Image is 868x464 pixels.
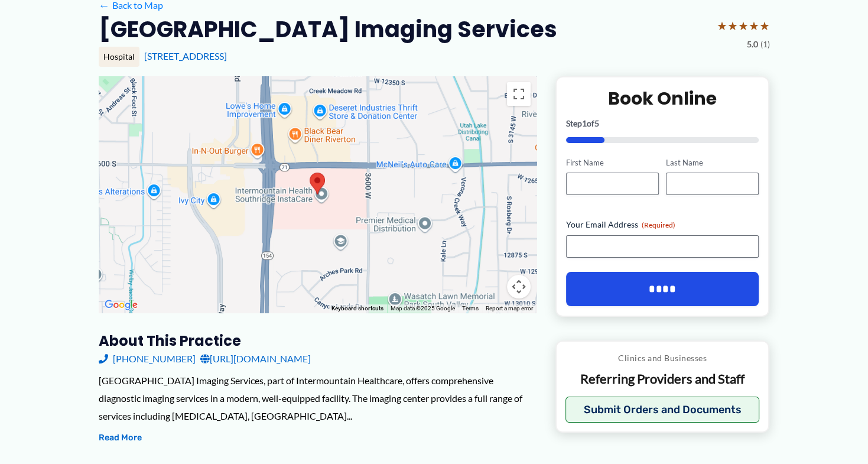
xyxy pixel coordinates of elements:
[666,157,759,168] label: Last Name
[566,157,659,168] label: First Name
[99,372,537,424] div: [GEOGRAPHIC_DATA] Imaging Services, part of Intermountain Healthcare, offers comprehensive diagno...
[102,297,141,313] a: Open this area in Google Maps (opens a new window)
[760,37,770,52] span: (1)
[565,371,760,388] p: Referring Providers and Staff
[99,431,142,445] button: Read More
[642,220,675,229] span: (Required)
[507,275,531,298] button: Map camera controls
[747,37,758,52] span: 5.0
[144,50,227,61] a: [STREET_ADDRESS]
[99,350,196,368] a: [PHONE_NUMBER]
[749,15,759,37] span: ★
[486,305,533,312] a: Report a map error
[759,15,770,37] span: ★
[99,47,139,67] div: Hospital
[566,119,759,128] p: Step of
[99,15,557,44] h2: [GEOGRAPHIC_DATA] Imaging Services
[717,15,727,37] span: ★
[331,304,383,313] button: Keyboard shortcuts
[391,305,455,312] span: Map data ©2025 Google
[565,397,760,423] button: Submit Orders and Documents
[200,350,311,368] a: [URL][DOMAIN_NAME]
[727,15,738,37] span: ★
[566,87,759,110] h2: Book Online
[462,305,479,312] a: Terms (opens in new tab)
[566,219,759,231] label: Your Email Address
[594,118,599,128] span: 5
[582,118,587,128] span: 1
[565,351,760,366] p: Clinics and Businesses
[507,82,531,106] button: Toggle fullscreen view
[99,332,537,350] h3: About this practice
[738,15,749,37] span: ★
[102,297,141,313] img: Google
